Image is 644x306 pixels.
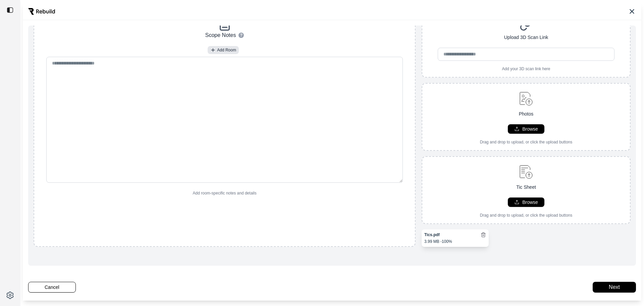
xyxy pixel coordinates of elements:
p: 3.99 MB - 100% [424,239,452,244]
img: upload-document.svg [517,162,536,181]
p: Scope Notes [205,31,236,39]
button: Next [593,282,636,293]
p: Browse [522,126,538,132]
span: Add Room [217,47,236,53]
p: Photos [519,111,534,118]
p: Add your 3D scan link here [502,66,550,72]
span: ? [240,33,243,38]
p: Tics.pdf [424,232,452,237]
p: Tic Sheet [516,184,536,191]
img: upload-image.svg [517,89,536,108]
p: Upload 3D Scan Link [504,34,548,41]
p: Drag and drop to upload, or click the upload buttons [480,139,573,145]
button: Add Room [208,46,239,54]
img: Rebuild [28,8,55,15]
button: Browse [508,124,544,134]
button: Cancel [28,282,76,293]
p: Drag and drop to upload, or click the upload buttons [480,213,573,218]
p: Browse [522,199,538,206]
p: Add room-specific notes and details [193,190,257,196]
img: toggle sidebar [7,7,13,13]
button: Browse [508,198,544,207]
